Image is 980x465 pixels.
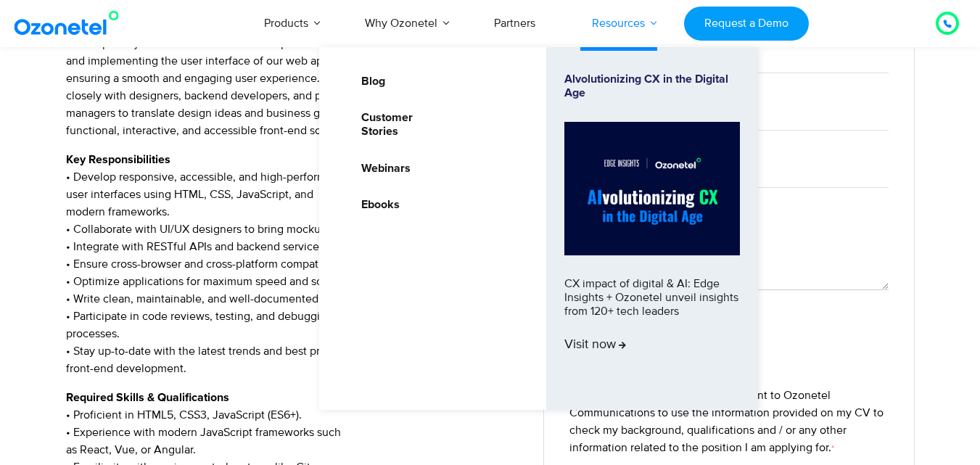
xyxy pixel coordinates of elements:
[66,151,522,377] p: • Develop responsive, accessible, and high-performance user interfaces using HTML, CSS, JavaScrip...
[352,160,413,178] a: Webinars
[352,196,402,214] a: Ebooks
[564,122,740,255] img: Alvolutionizing.jpg
[66,154,170,165] strong: Key Responsibilities
[564,337,626,353] span: Visit now
[352,73,387,91] a: Blog
[66,392,229,403] strong: Required Skills & Qualifications
[684,7,808,41] a: Request a Demo
[352,109,452,141] a: Customer Stories
[564,73,740,384] a: Alvolutionizing CX in the Digital AgeCX impact of digital & AI: Edge Insights + Ozonetel unveil i...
